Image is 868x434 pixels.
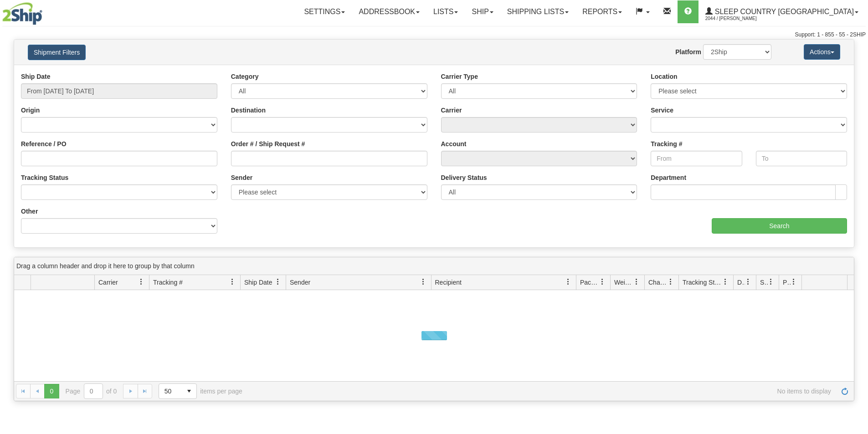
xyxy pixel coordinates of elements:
span: 50 [164,387,176,396]
button: Shipment Filters [28,45,86,60]
a: Shipment Issues filter column settings [763,274,779,290]
div: Support: 1 - 855 - 55 - 2SHIP [2,31,866,39]
label: Carrier [441,106,462,115]
a: Sleep Country [GEOGRAPHIC_DATA] 2044 / [PERSON_NAME] [699,0,865,23]
a: Sender filter column settings [416,274,431,290]
label: Order # / Ship Request # [231,139,305,148]
label: Sender [231,173,252,182]
a: Pickup Status filter column settings [786,274,801,290]
span: Tracking Status [683,278,722,287]
a: Reports [575,0,629,23]
label: Service [651,106,673,115]
span: Page sizes drop down [159,383,197,399]
span: Charge [648,278,668,287]
a: Addressbook [352,0,426,23]
a: Packages filter column settings [595,274,610,290]
a: Shipping lists [500,0,575,23]
label: Carrier Type [441,72,478,81]
span: Shipment Issues [760,278,768,287]
div: grid grouping header [14,257,854,275]
span: No items to display [255,388,831,395]
label: Ship Date [21,72,51,81]
a: Charge filter column settings [663,274,678,290]
button: Actions [804,44,840,60]
label: Destination [231,106,266,115]
span: Page 0 [44,384,59,398]
span: 2044 / [PERSON_NAME] [705,14,774,23]
label: Category [231,72,259,81]
img: logo2044.jpg [2,2,42,25]
label: Origin [21,106,40,115]
a: Lists [426,0,465,23]
label: Account [441,139,467,148]
label: Reference / PO [21,139,67,148]
label: Department [651,173,686,182]
span: Sleep Country [GEOGRAPHIC_DATA] [713,8,854,15]
span: Page of 0 [66,383,117,399]
label: Platform [675,47,701,56]
span: Sender [290,278,310,287]
a: Refresh [837,384,852,398]
span: Tracking # [153,278,183,287]
a: Recipient filter column settings [560,274,576,290]
input: Search [712,218,847,234]
span: select [182,384,196,398]
a: Tracking # filter column settings [225,274,240,290]
a: Ship [465,0,500,23]
a: Settings [297,0,352,23]
a: Weight filter column settings [629,274,644,290]
span: Weight [614,278,633,287]
label: Tracking Status [21,173,68,182]
a: Tracking Status filter column settings [718,274,733,290]
span: Pickup Status [783,278,791,287]
label: Delivery Status [441,173,487,182]
span: Packages [580,278,599,287]
input: To [756,151,847,166]
input: From [651,151,742,166]
span: items per page [159,383,242,399]
span: Delivery Status [737,278,745,287]
label: Location [651,72,677,81]
label: Other [21,207,38,216]
iframe: chat widget [847,170,867,263]
span: Recipient [435,278,462,287]
span: Ship Date [244,278,272,287]
a: Ship Date filter column settings [270,274,286,290]
span: Carrier [98,278,118,287]
a: Carrier filter column settings [134,274,149,290]
label: Tracking # [651,139,682,148]
a: Delivery Status filter column settings [740,274,756,290]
